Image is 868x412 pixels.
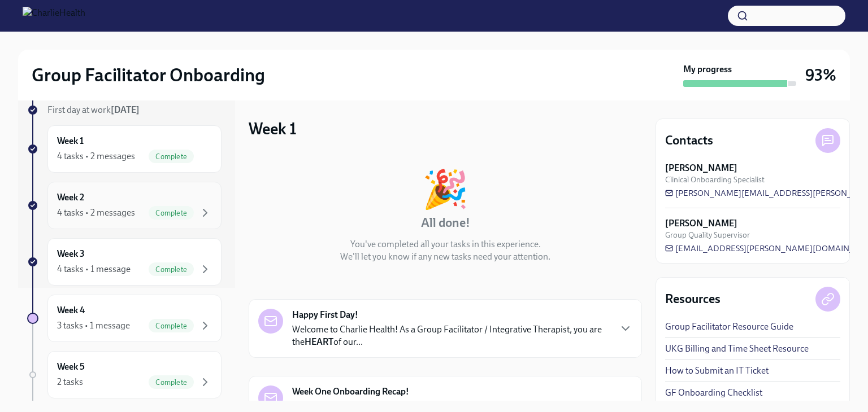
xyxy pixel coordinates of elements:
[149,209,194,217] span: Complete
[149,265,194,274] span: Complete
[340,251,550,263] p: We'll let you know if any new tasks need your attention.
[32,64,265,86] h2: Group Facilitator Onboarding
[27,182,222,229] a: Week 24 tasks • 2 messagesComplete
[57,207,135,219] div: 4 tasks • 2 messages
[57,376,83,388] div: 2 tasks
[23,7,85,25] img: CharlieHealth
[27,238,222,286] a: Week 34 tasks • 1 messageComplete
[665,174,765,185] span: Clinical Onboarding Specialist
[57,304,85,317] h6: Week 4
[57,150,135,163] div: 4 tasks • 2 messages
[665,291,721,308] h4: Resources
[422,170,468,208] div: 🎉
[292,323,610,348] p: Welcome to Charlie Health! As a Group Facilitator / Integrative Therapist, you are the of our...
[665,343,809,355] a: UKG Billing and Time Sheet Resource
[57,319,130,332] div: 3 tasks • 1 message
[292,385,409,398] strong: Week One Onboarding Recap!
[665,132,713,149] h4: Contacts
[27,295,222,342] a: Week 43 tasks • 1 messageComplete
[149,152,194,161] span: Complete
[805,65,836,85] h3: 93%
[57,263,131,275] div: 4 tasks • 1 message
[421,214,470,231] h4: All done!
[111,104,140,115] strong: [DATE]
[665,387,762,399] a: GF Onboarding Checklist
[683,63,732,76] strong: My progress
[292,309,358,321] strong: Happy First Day!
[665,230,750,240] span: Group Quality Supervisor
[57,135,84,147] h6: Week 1
[665,162,737,174] strong: [PERSON_NAME]
[149,378,194,387] span: Complete
[47,104,140,115] span: First day at work
[57,248,85,260] h6: Week 3
[57,361,85,373] h6: Week 5
[27,351,222,398] a: Week 52 tasksComplete
[57,191,84,204] h6: Week 2
[149,322,194,330] span: Complete
[350,238,541,251] p: You've completed all your tasks in this experience.
[305,336,333,347] strong: HEART
[27,104,222,116] a: First day at work[DATE]
[665,365,769,377] a: How to Submit an IT Ticket
[665,217,737,230] strong: [PERSON_NAME]
[665,321,793,333] a: Group Facilitator Resource Guide
[27,125,222,173] a: Week 14 tasks • 2 messagesComplete
[249,119,297,139] h3: Week 1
